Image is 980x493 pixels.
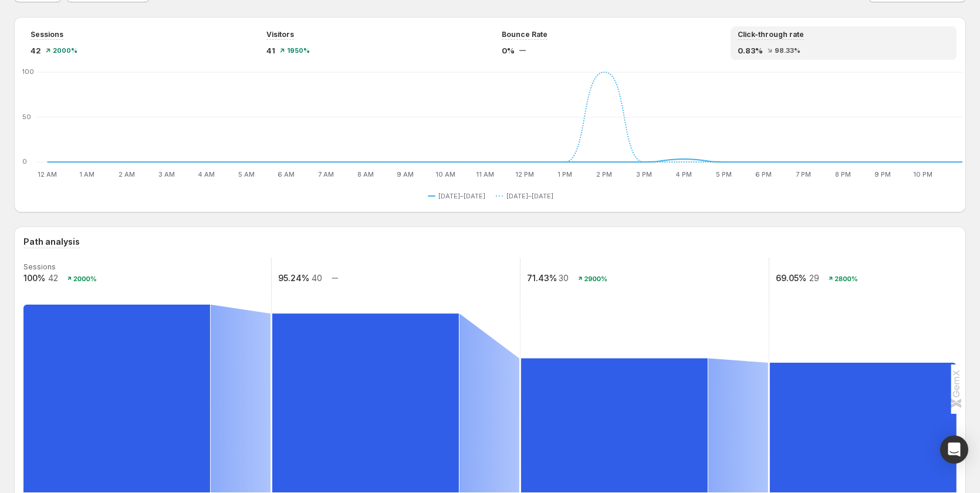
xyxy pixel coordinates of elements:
text: 100% [23,273,45,283]
text: 50 [22,113,31,121]
text: 9 PM [874,170,891,178]
text: 6 PM [755,170,772,178]
text: 7 PM [796,170,811,178]
text: 2 AM [119,170,135,178]
text: 3 AM [158,170,175,178]
span: 1950% [287,47,310,54]
h3: Path analysis [23,236,80,248]
text: 29 [809,273,819,283]
button: [DATE]–[DATE] [496,189,558,203]
text: 9 AM [397,170,414,178]
text: 71.43% [527,273,557,283]
text: 1 PM [557,170,572,178]
text: 30 [559,273,569,283]
text: 69.05% [776,273,806,283]
text: 100 [22,67,34,76]
text: 0 [22,157,27,166]
div: Open Intercom Messenger [940,435,968,464]
text: 2000% [73,275,97,283]
text: 12 AM [38,170,57,178]
span: [DATE]–[DATE] [438,191,485,201]
path: Added to cart: 40 [272,313,459,492]
span: 0.83% [738,45,763,56]
text: 3 PM [636,170,652,178]
text: 10 AM [435,170,455,178]
text: 8 PM [835,170,851,178]
text: 2 PM [596,170,612,178]
span: [DATE]–[DATE] [506,191,553,201]
text: 11 AM [476,170,494,178]
text: Sessions [23,262,56,271]
text: 5 AM [238,170,255,178]
span: Visitors [266,30,294,39]
text: 4 PM [675,170,692,178]
text: 2900% [584,275,607,283]
span: Click-through rate [738,30,804,39]
span: 2000% [53,47,77,54]
text: 5 PM [716,170,732,178]
text: 40 [312,273,322,283]
text: 2800% [834,275,858,283]
text: 7 AM [318,170,334,178]
text: 4 AM [198,170,215,178]
text: 95.24% [278,273,309,283]
text: 12 PM [515,170,534,178]
span: 98.33% [775,47,800,54]
text: 42 [48,273,58,283]
span: 42 [31,45,41,56]
text: 1 AM [79,170,94,178]
span: 41 [266,45,275,56]
span: Bounce Rate [502,30,548,39]
button: [DATE]–[DATE] [428,189,490,203]
span: 0% [502,45,515,56]
text: 8 AM [357,170,374,178]
path: Completed checkout: 29 [770,363,957,492]
text: 10 PM [913,170,932,178]
text: 6 AM [278,170,295,178]
span: Sessions [31,30,63,39]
